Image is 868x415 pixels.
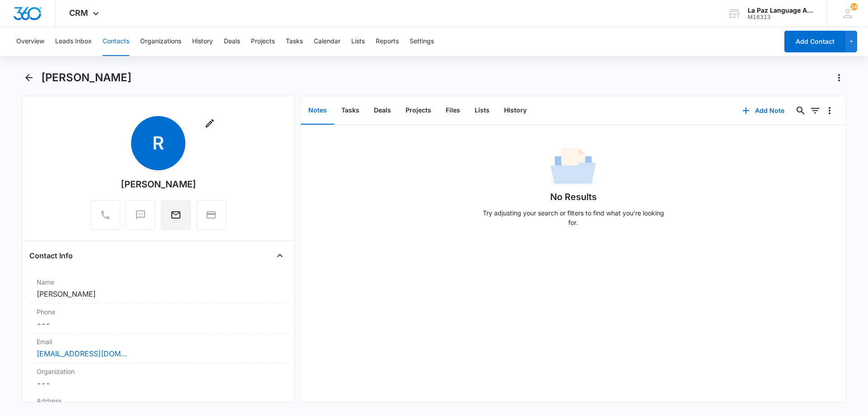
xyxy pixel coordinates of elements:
button: Reports [376,27,399,56]
button: History [192,27,213,56]
button: Files [439,97,467,125]
button: Overview [16,27,44,56]
h4: Contact Info [29,250,73,261]
button: Add Note [733,100,793,121]
button: Contacts [103,27,129,56]
h1: No Results [550,190,597,204]
div: account id [748,14,814,20]
label: Organization [37,367,280,376]
button: Actions [832,70,846,85]
button: Organizations [140,27,181,56]
button: Tasks [286,27,303,56]
span: 24 [850,3,858,10]
button: Projects [251,27,275,56]
button: History [497,97,534,125]
button: Filters [808,103,822,118]
dd: --- [37,378,280,389]
a: [EMAIL_ADDRESS][DOMAIN_NAME] [37,348,127,359]
button: Overflow Menu [822,103,837,118]
img: No Data [551,145,596,190]
button: Tasks [334,97,367,125]
button: Deals [224,27,240,56]
button: Lists [467,97,497,125]
label: Phone [37,307,280,317]
label: Email [37,337,280,346]
button: Leads Inbox [55,27,92,56]
div: account name [748,7,814,14]
div: Name[PERSON_NAME] [29,274,287,303]
div: Organization--- [29,363,287,392]
div: [PERSON_NAME] [121,177,196,191]
span: CRM [69,8,88,18]
button: Calendar [314,27,340,56]
button: Deals [367,97,398,125]
button: Add Contact [784,31,845,52]
div: Email[EMAIL_ADDRESS][DOMAIN_NAME] [29,333,287,363]
button: Notes [301,97,334,125]
label: Name [37,277,280,287]
div: notifications count [850,3,858,10]
h1: [PERSON_NAME] [41,71,132,84]
button: Search... [793,103,808,118]
button: Close [273,248,287,263]
dd: [PERSON_NAME] [37,289,280,299]
label: Address [37,396,280,406]
a: Email [161,214,191,222]
button: Email [161,200,191,230]
dd: --- [37,318,280,329]
button: Settings [410,27,434,56]
div: Phone--- [29,303,287,333]
span: R [131,116,185,170]
p: Try adjusting your search or filters to find what you’re looking for. [478,208,668,227]
button: Lists [351,27,365,56]
button: Back [22,70,36,85]
button: Projects [398,97,439,125]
